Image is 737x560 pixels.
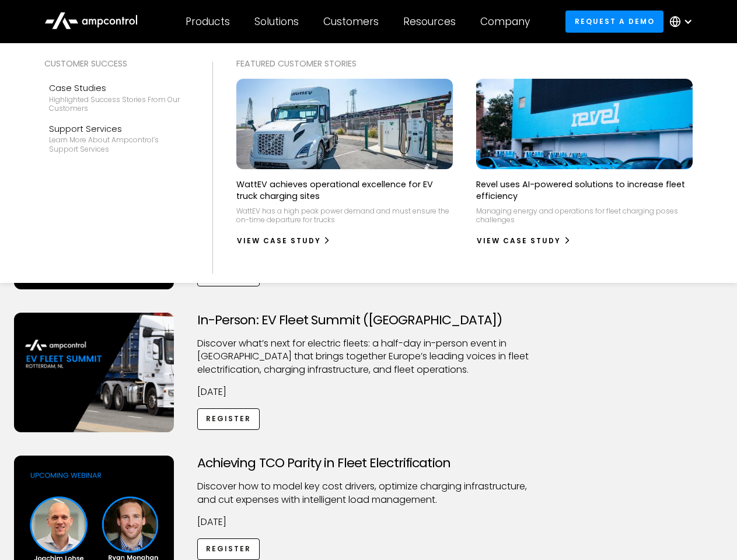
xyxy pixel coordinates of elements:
[236,57,693,70] div: Featured Customer Stories
[254,15,299,28] div: Solutions
[236,206,453,225] p: WattEV has a high peak power demand and must ensure the on-time departure for trucks
[323,15,379,28] div: Customers
[403,15,456,28] div: Resources
[480,15,530,28] div: Company
[477,236,561,246] div: View Case Study
[49,82,184,94] div: Case Studies
[236,232,331,250] a: View Case Study
[197,516,540,528] p: [DATE]
[44,118,189,159] a: Support ServicesLearn more about Ampcontrol’s support services
[186,15,230,28] div: Products
[197,538,260,560] a: Register
[49,123,184,135] div: Support Services
[197,337,540,376] p: ​Discover what’s next for electric fleets: a half-day in-person event in [GEOGRAPHIC_DATA] that b...
[476,206,693,225] p: Managing energy and operations for fleet charging poses challenges
[237,236,321,246] div: View Case Study
[236,178,453,202] p: WattEV achieves operational excellence for EV truck charging sites
[197,480,540,506] p: Discover how to model key cost drivers, optimize charging infrastructure, and cut expenses with i...
[44,77,189,118] a: Case StudiesHighlighted success stories From Our Customers
[49,135,184,153] div: Learn more about Ampcontrol’s support services
[197,313,540,328] h3: In-Person: EV Fleet Summit ([GEOGRAPHIC_DATA])
[197,408,260,430] a: Register
[565,10,663,32] a: Request a demo
[44,57,189,70] div: Customer success
[49,95,184,113] div: Highlighted success stories From Our Customers
[476,232,571,250] a: View Case Study
[197,456,540,471] h3: Achieving TCO Parity in Fleet Electrification
[197,386,540,398] p: [DATE]
[476,178,693,202] p: Revel uses AI-powered solutions to increase fleet efficiency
